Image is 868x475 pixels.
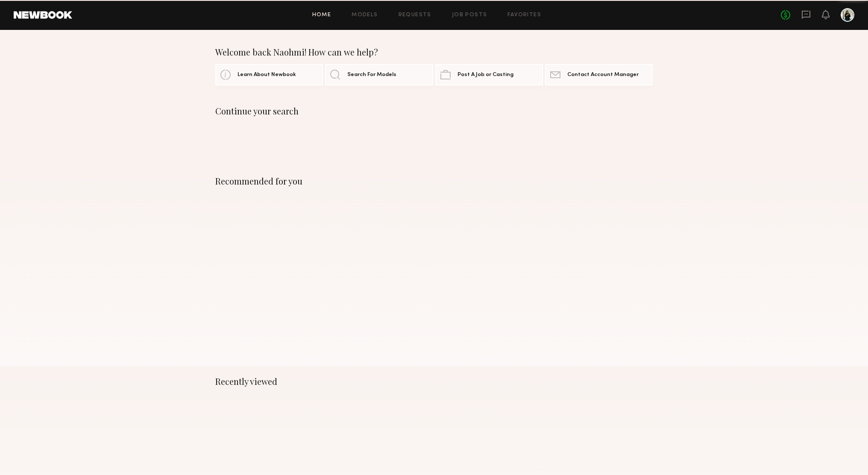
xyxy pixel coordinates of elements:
[352,12,378,18] a: Models
[215,376,653,387] div: Recently viewed
[435,64,543,85] a: Post A Job or Casting
[507,12,541,18] a: Favorites
[325,64,433,85] a: Search For Models
[215,64,323,85] a: Learn About Newbook
[312,12,331,18] a: Home
[399,12,431,18] a: Requests
[452,12,487,18] a: Job Posts
[457,72,513,78] span: Post A Job or Casting
[238,72,296,78] span: Learn About Newbook
[215,47,653,57] div: Welcome back Naohmi! How can we help?
[347,72,396,78] span: Search For Models
[215,106,653,116] div: Continue your search
[215,176,653,186] div: Recommended for you
[545,64,653,85] a: Contact Account Manager
[567,72,639,78] span: Contact Account Manager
